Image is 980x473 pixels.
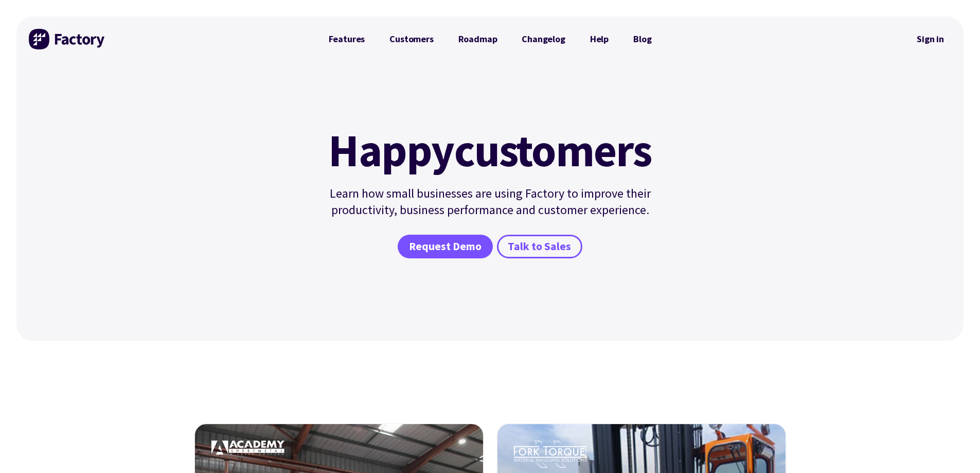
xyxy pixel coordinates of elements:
a: Help [578,29,621,49]
p: Learn how small businesses are using Factory to improve their productivity, business performance ... [323,185,658,218]
mark: Happy [328,128,454,173]
a: Customers [377,29,446,49]
a: Sign in [910,27,951,51]
a: Features [316,29,378,49]
h1: customers [323,128,658,173]
nav: Primary Navigation [316,29,664,49]
nav: Secondary Navigation [910,27,951,51]
a: Changelog [509,29,577,49]
a: Talk to Sales [497,235,582,258]
span: Request Demo [409,239,482,254]
a: Roadmap [446,29,510,49]
img: Factory [29,29,106,49]
span: Talk to Sales [508,239,571,254]
a: Request Demo [398,235,492,258]
a: Blog [621,29,664,49]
